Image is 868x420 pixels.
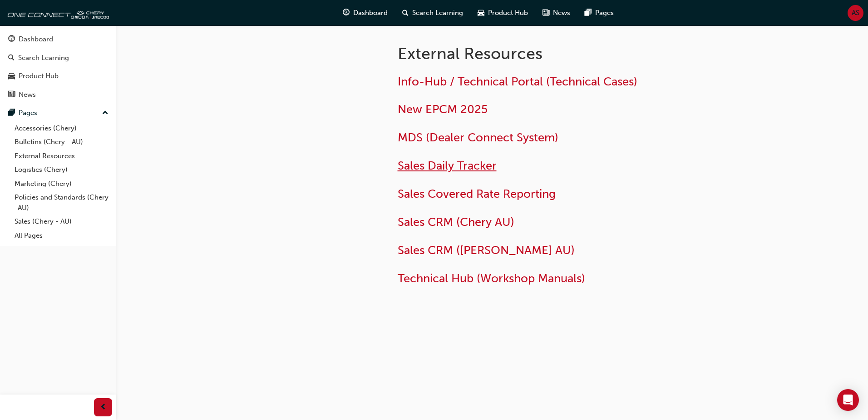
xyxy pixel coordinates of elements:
[4,31,112,48] a: Dashboard
[11,215,112,229] a: Sales (Chery - AU)
[8,109,15,117] span: pages-icon
[102,107,108,119] span: up-icon
[395,4,470,22] a: search-iconSearch Learning
[8,72,15,80] span: car-icon
[19,108,37,118] div: Pages
[4,105,112,121] button: Pages
[4,29,112,105] button: DashboardSearch LearningProduct HubNews
[4,68,112,85] a: Product Hub
[19,90,36,100] div: News
[577,4,621,22] a: pages-iconPages
[11,149,112,163] a: External Resources
[848,5,863,21] button: AS
[4,50,112,66] a: Search Learning
[353,8,388,18] span: Dashboard
[402,7,409,19] span: search-icon
[398,159,497,173] a: Sales Daily Tracker
[335,4,395,22] a: guage-iconDashboard
[19,71,59,81] div: Product Hub
[18,53,69,63] div: Search Learning
[535,4,577,22] a: news-iconNews
[470,4,535,22] a: car-iconProduct Hub
[5,4,109,22] img: oneconnect
[478,7,484,19] span: car-icon
[11,177,112,191] a: Marketing (Chery)
[398,130,558,145] a: MDS (Dealer Connect System)
[398,271,585,285] a: Technical Hub (Workshop Manuals)
[398,75,637,89] a: Info-Hub / Technical Portal (Technical Cases)
[412,8,463,18] span: Search Learning
[8,54,15,62] span: search-icon
[19,34,53,45] div: Dashboard
[11,163,112,177] a: Logistics (Chery)
[8,91,15,99] span: news-icon
[488,8,528,18] span: Product Hub
[398,44,695,64] h1: External Resources
[542,7,549,19] span: news-icon
[4,86,112,103] a: News
[398,102,488,116] a: New EPCM 2025
[585,7,592,19] span: pages-icon
[100,402,107,413] span: prev-icon
[398,215,514,229] a: Sales CRM (Chery AU)
[595,8,614,18] span: Pages
[553,8,570,18] span: News
[11,121,112,135] a: Accessories (Chery)
[11,229,112,243] a: All Pages
[11,135,112,149] a: Bulletins (Chery - AU)
[343,7,350,19] span: guage-icon
[11,190,112,215] a: Policies and Standards (Chery -AU)
[398,243,575,257] a: Sales CRM ([PERSON_NAME] AU)
[8,35,15,44] span: guage-icon
[398,187,556,201] a: Sales Covered Rate Reporting
[852,8,859,18] span: AS
[837,389,859,411] div: Open Intercom Messenger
